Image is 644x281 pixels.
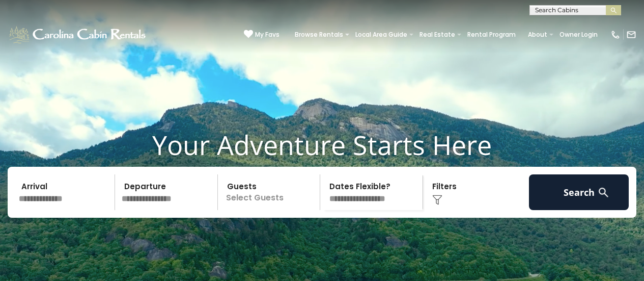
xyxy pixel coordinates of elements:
a: Local Area Guide [350,28,412,42]
a: Real Estate [414,28,460,42]
a: About [523,28,552,42]
p: Select Guests [221,174,320,210]
img: search-regular-white.png [597,186,610,199]
h1: Your Adventure Starts Here [8,129,636,161]
img: phone-regular-white.png [610,30,621,40]
span: My Favs [255,30,279,39]
a: Owner Login [554,28,603,42]
a: Browse Rentals [290,28,348,42]
img: White-1-1-2.png [8,24,149,45]
a: My Favs [244,30,279,40]
a: Rental Program [462,28,521,42]
img: mail-regular-white.png [626,30,636,40]
img: filter--v1.png [432,195,442,205]
button: Search [529,174,629,210]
